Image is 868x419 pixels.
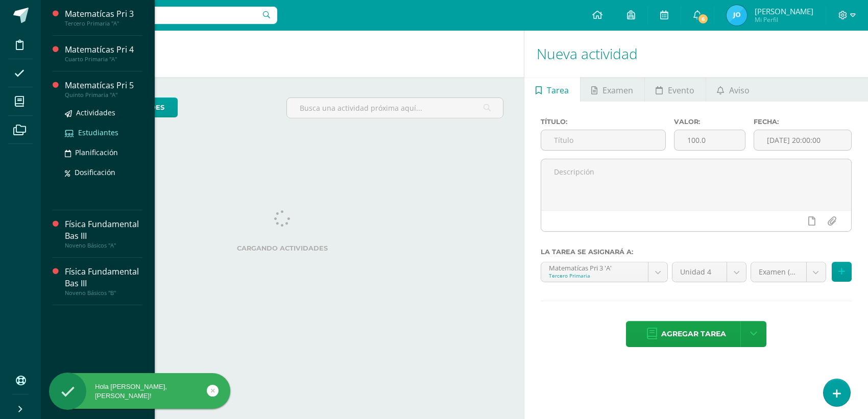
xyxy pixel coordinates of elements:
span: Tarea [547,78,569,103]
img: 0c5511dc06ee6ae7c7da3ebbca606f85.png [727,5,747,26]
span: Examen (20.0%) [759,262,799,282]
a: Unidad 4 [672,262,746,282]
a: Evento [645,77,706,102]
div: Cuarto Primaria "A" [65,56,142,63]
label: La tarea se asignará a: [541,248,852,256]
div: Física Fundamental Bas III [65,266,142,289]
a: Matematícas Pri 3 'A'Tercero Primaria [541,262,667,282]
div: Noveno Básicos "B" [65,289,142,297]
input: Busca un usuario... [47,7,277,24]
div: Física Fundamental Bas III [65,218,142,242]
label: Fecha: [754,118,852,126]
input: Título [541,130,665,150]
span: Dosificación [75,167,115,177]
span: Unidad 4 [680,262,719,282]
a: Planificación [65,146,142,158]
div: Matematícas Pri 4 [65,44,142,56]
span: Estudiantes [78,128,118,137]
a: Estudiantes [65,127,142,138]
div: Tercero Primaria "A" [65,20,142,27]
span: Actividades [76,108,115,117]
div: Matematícas Pri 3 'A' [549,262,640,272]
span: Evento [668,78,694,103]
a: Examen (20.0%) [751,262,826,282]
div: Noveno Básicos "A" [65,242,142,249]
a: Física Fundamental Bas IIINoveno Básicos "A" [65,218,142,249]
span: [PERSON_NAME] [755,6,813,16]
span: Agregar tarea [661,322,726,347]
span: 6 [697,13,709,24]
input: Busca una actividad próxima aquí... [287,98,503,118]
a: Física Fundamental Bas IIINoveno Básicos "B" [65,266,142,297]
a: Aviso [706,77,761,102]
a: Matematícas Pri 3Tercero Primaria "A" [65,8,142,27]
a: Matematícas Pri 4Cuarto Primaria "A" [65,44,142,63]
a: Dosificación [65,166,142,178]
h1: Actividades [53,31,512,77]
input: Puntos máximos [674,130,745,150]
a: Examen [581,77,644,102]
span: Examen [602,78,633,103]
div: Quinto Primaria "A" [65,91,142,98]
span: Planificación [75,147,118,157]
span: Aviso [729,78,750,103]
div: Matematícas Pri 3 [65,8,142,20]
div: Matematícas Pri 5 [65,80,142,91]
a: Matematícas Pri 5Quinto Primaria "A" [65,80,142,98]
label: Valor: [674,118,745,126]
h1: Nueva actividad [537,31,856,77]
span: Mi Perfil [755,15,813,24]
label: Cargando actividades [61,244,503,252]
div: Tercero Primaria [549,272,640,279]
a: Tarea [524,77,580,102]
a: Actividades [65,107,142,118]
div: Hola [PERSON_NAME], [PERSON_NAME]! [49,382,230,401]
input: Fecha de entrega [754,130,851,150]
label: Título: [541,118,665,126]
